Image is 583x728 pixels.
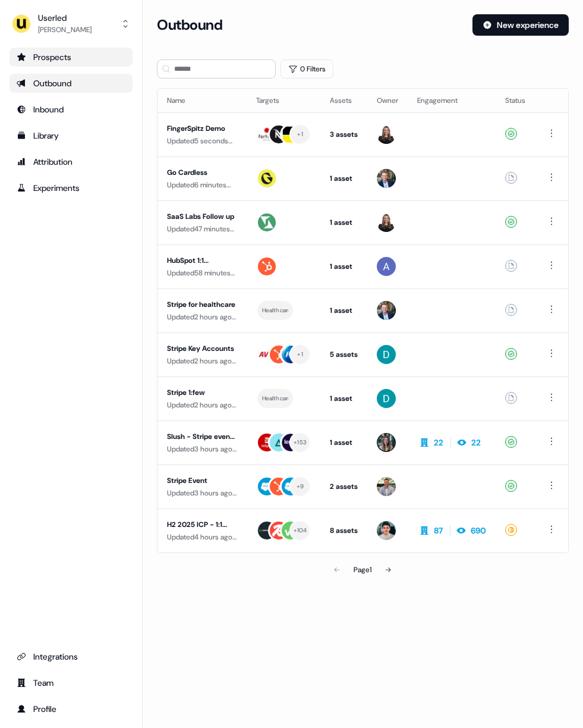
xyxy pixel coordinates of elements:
[330,525,358,536] div: 8 assets
[38,12,92,24] div: Userled
[367,89,408,112] th: Owner
[167,487,237,499] div: Updated 3 hours ago by [PERSON_NAME]
[330,261,358,272] div: 1 asset
[167,179,237,191] div: Updated 6 minutes ago by [PERSON_NAME]
[167,443,237,455] div: Updated 3 hours ago by [PERSON_NAME]
[377,257,396,276] img: Aaron
[377,345,396,364] img: David
[167,299,237,310] div: Stripe for healthcare
[167,531,237,543] div: Updated 4 hours ago by [PERSON_NAME]
[167,123,237,134] div: FingerSpitz Demo
[17,51,125,63] div: Prospects
[262,305,288,316] div: Healthcare
[167,387,237,398] div: Stripe 1:few
[330,216,358,228] div: 1 asset
[10,10,133,38] button: Userled[PERSON_NAME]
[10,152,133,171] a: Go to attribution
[320,89,367,112] th: Assets
[408,89,496,112] th: Engagement
[330,349,358,360] div: 5 assets
[167,399,237,411] div: Updated 2 hours ago by [PERSON_NAME]
[17,103,125,115] div: Inbound
[330,172,358,184] div: 1 asset
[167,431,237,443] div: Slush - Stripe event invite
[330,305,358,316] div: 1 asset
[17,677,125,689] div: Team
[377,389,396,408] img: David
[17,156,125,168] div: Attribution
[377,169,396,188] img: Yann
[297,481,304,492] div: + 9
[297,349,303,360] div: + 1
[377,213,396,232] img: Geneviève
[281,59,333,79] button: 0 Filters
[471,437,481,448] div: 22
[471,525,486,536] div: 690
[330,128,358,140] div: 3 assets
[157,16,222,34] h3: Outbound
[10,100,133,119] a: Go to Inbound
[167,211,237,222] div: SaaS Labs Follow up
[377,477,396,496] img: Oliver
[167,311,237,323] div: Updated 2 hours ago by [PERSON_NAME]
[10,126,133,145] a: Go to templates
[167,355,237,367] div: Updated 2 hours ago by [PERSON_NAME]
[17,651,125,663] div: Integrations
[167,519,237,531] div: H2 2025 ICP - 1:1 ABM
[10,699,133,718] a: Go to profile
[167,475,237,487] div: Stripe Event
[434,437,443,448] div: 22
[377,433,396,452] img: Charlotte
[496,89,535,112] th: Status
[167,343,237,354] div: Stripe Key Accounts
[297,129,303,140] div: + 1
[294,525,307,536] div: + 104
[157,89,247,112] th: Name
[167,255,237,266] div: HubSpot 1:1 Microsites
[17,77,125,89] div: Outbound
[38,24,92,36] div: [PERSON_NAME]
[17,703,125,715] div: Profile
[10,647,133,666] a: Go to integrations
[330,481,358,492] div: 2 assets
[247,89,320,112] th: Targets
[330,393,358,404] div: 1 asset
[167,223,237,235] div: Updated 47 minutes ago by [PERSON_NAME]
[167,135,237,147] div: Updated 5 seconds ago by [PERSON_NAME]
[377,125,396,144] img: Geneviève
[10,673,133,692] a: Go to team
[167,267,237,279] div: Updated 58 minutes ago by [PERSON_NAME]
[262,393,288,404] div: Healthcare
[17,130,125,142] div: Library
[10,48,133,67] a: Go to prospects
[377,301,396,320] img: Yann
[330,437,358,448] div: 1 asset
[354,564,371,576] div: Page 1
[294,437,307,448] div: + 153
[10,178,133,197] a: Go to experiments
[377,521,396,540] img: Vincent
[167,167,237,178] div: Go Cardless
[10,74,133,93] a: Go to outbound experience
[17,182,125,194] div: Experiments
[434,525,443,536] div: 87
[472,14,569,36] button: New experience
